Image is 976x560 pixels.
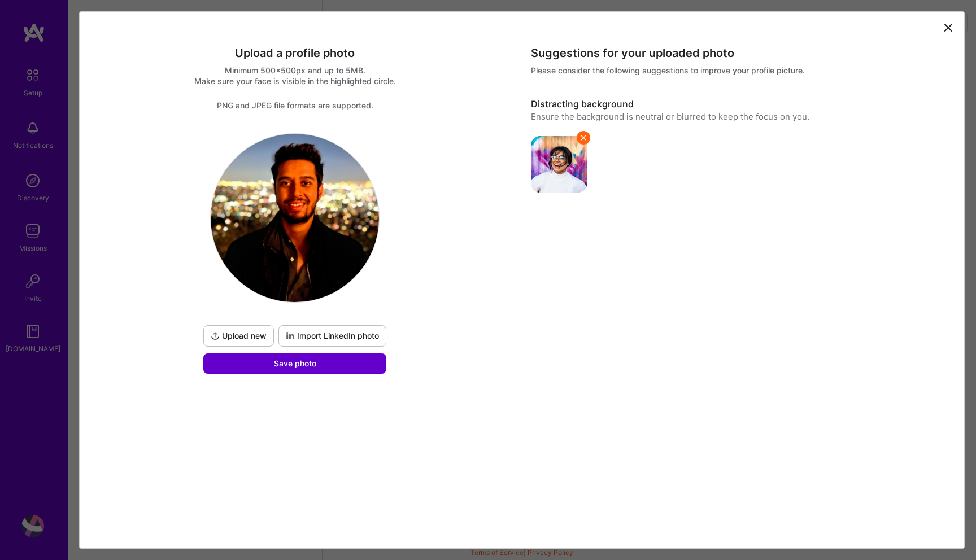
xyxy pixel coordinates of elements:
i: icon LinkedInDarkV2 [286,331,295,340]
div: Distracting background [531,98,939,111]
button: Import LinkedIn photo [278,325,386,347]
div: Suggestions for your uploaded photo [531,46,939,60]
img: avatar [531,136,587,193]
div: Upload a profile photo [91,46,499,60]
div: logoUpload newImport LinkedIn photoSave photo [201,133,389,374]
div: Minimum 500x500px and up to 5MB. [91,65,499,76]
div: PNG and JPEG file formats are supported. [91,100,499,111]
i: icon UploadDark [211,331,220,340]
div: Ensure the background is neutral or blurred to keep the focus on you. [531,111,939,123]
div: Please consider the following suggestions to improve your profile picture. [531,65,939,76]
button: Save photo [203,353,386,374]
img: logo [211,134,379,302]
span: Save photo [274,358,316,369]
span: Import LinkedIn photo [286,330,379,342]
div: Make sure your face is visible in the highlighted circle. [91,76,499,86]
div: To import a profile photo add your LinkedIn URL to your profile. [278,325,386,347]
span: Upload new [211,330,267,342]
button: Upload new [203,325,274,347]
